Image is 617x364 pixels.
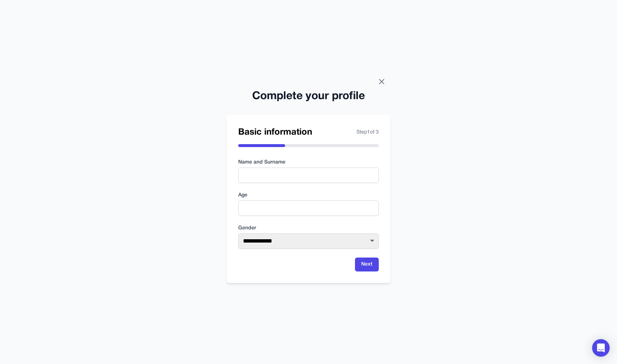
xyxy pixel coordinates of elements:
[238,159,379,166] label: Name and Surname
[355,258,379,271] button: Next
[238,192,379,199] label: Age
[238,225,379,232] label: Gender
[356,129,379,136] span: Step 1 of 3
[592,339,610,357] div: Open Intercom Messenger
[238,127,312,138] h2: Basic information
[227,90,390,103] h2: Complete your profile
